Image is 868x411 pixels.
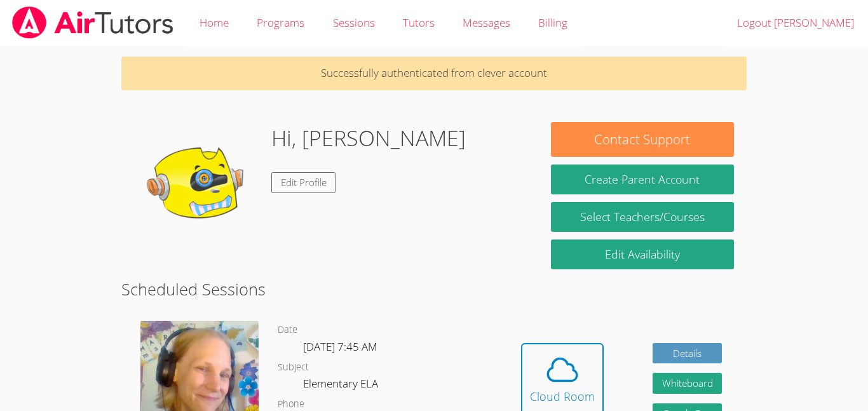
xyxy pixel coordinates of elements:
h2: Scheduled Sessions [121,277,747,301]
a: Select Teachers/Courses [551,202,734,232]
span: [DATE] 7:45 AM [303,339,377,354]
dd: Elementary ELA [303,375,381,396]
img: airtutors_banner-c4298cdbf04f3fff15de1276eac7730deb9818008684d7c2e4769d2f7ddbe033.png [11,6,175,39]
a: Edit Profile [271,172,336,193]
div: Cloud Room [530,387,595,405]
a: Details [653,343,722,364]
button: Contact Support [551,122,734,157]
img: default.png [134,122,261,249]
button: Create Parent Account [551,165,734,194]
a: Edit Availability [551,239,734,269]
dt: Subject [278,360,309,375]
dt: Date [278,322,297,338]
button: Whiteboard [653,373,722,394]
h1: Hi, [PERSON_NAME] [271,122,466,154]
span: Messages [463,15,510,30]
p: Successfully authenticated from clever account [121,57,747,90]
